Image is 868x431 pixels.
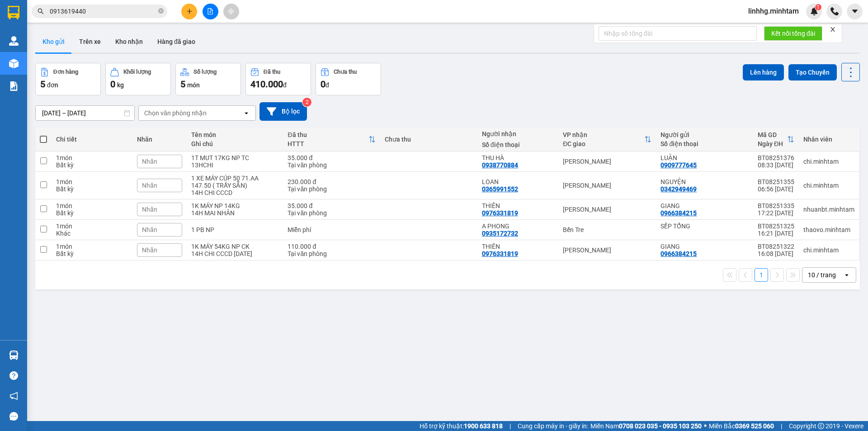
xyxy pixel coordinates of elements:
[316,63,381,95] button: Chưa thu0đ
[207,8,213,14] span: file-add
[660,154,749,161] div: LUẬN
[259,102,307,121] button: Bộ lọc
[482,161,518,169] div: 0938770884
[321,79,325,90] span: 0
[56,243,127,250] div: 1 món
[56,250,127,257] div: Bất kỳ
[72,31,108,52] button: Trên xe
[56,185,127,193] div: Bất kỳ
[180,79,185,90] span: 5
[142,246,157,254] span: Nhãn
[803,206,854,213] div: nhuanbt.minhtam
[758,178,794,185] div: BT08251355
[660,178,749,185] div: NGUYỆN
[288,250,376,257] div: Tại văn phòng
[482,141,554,148] div: Số điện thoại
[325,81,329,89] span: đ
[9,36,19,46] img: warehouse-icon
[191,226,279,233] div: 1 PB NP
[193,69,217,75] div: Số lượng
[117,81,124,89] span: kg
[334,69,357,75] div: Chưa thu
[482,243,554,250] div: THIÊN
[181,4,197,19] button: plus
[158,8,164,14] span: close-circle
[142,158,157,165] span: Nhãn
[191,131,279,138] div: Tên món
[660,202,749,209] div: GIANG
[191,140,279,147] div: Ghi chú
[758,202,794,209] div: BT08251335
[743,64,784,81] button: Lên hàng
[288,140,368,147] div: HTTT
[482,209,518,217] div: 0976331819
[9,392,18,400] span: notification
[482,178,554,185] div: LOAN
[250,79,283,90] span: 410.000
[9,412,18,421] span: message
[288,178,376,185] div: 230.000 đ
[590,421,702,431] span: Miền Nam
[53,69,78,75] div: Đơn hàng
[758,223,794,230] div: BT08251325
[288,131,368,138] div: Đã thu
[35,63,101,95] button: Đơn hàng5đơn
[563,246,651,254] div: [PERSON_NAME]
[563,158,651,165] div: [PERSON_NAME]
[56,136,127,143] div: Chi tiết
[660,185,697,193] div: 0342949469
[9,350,19,360] img: warehouse-icon
[741,5,806,17] span: linhhg.minhtam
[36,106,134,120] input: Select a date range.
[150,31,203,52] button: Hàng đã giao
[509,421,511,431] span: |
[47,81,58,89] span: đơn
[771,28,815,38] span: Kết nối tổng đài
[288,185,376,193] div: Tại văn phòng
[803,182,854,189] div: chi.minhtam
[660,161,697,169] div: 0909777645
[758,154,794,161] div: BT08251376
[245,63,311,95] button: Đã thu410.000đ
[482,185,518,193] div: 0365991552
[758,185,794,193] div: 06:56 [DATE]
[288,161,376,169] div: Tại văn phòng
[758,209,794,217] div: 17:22 [DATE]
[385,136,473,143] div: Chưa thu
[808,270,836,279] div: 10 / trang
[203,4,218,19] button: file-add
[753,128,799,152] th: Toggle SortBy
[264,69,280,75] div: Đã thu
[758,243,794,250] div: BT08251322
[803,226,854,233] div: thaovo.minhtam
[758,161,794,169] div: 08:33 [DATE]
[191,202,279,209] div: 1K MÁY NP 14KG
[482,250,518,257] div: 0976331819
[191,161,279,169] div: 13HCHI
[563,131,644,138] div: VP nhận
[40,79,45,90] span: 5
[482,230,518,237] div: 0935172732
[191,154,279,161] div: 1T MUT 17KG NP TC
[563,226,651,233] div: Bến Tre
[9,371,18,380] span: question-circle
[302,98,311,107] sup: 2
[619,422,702,430] strong: 0708 023 035 - 0935 103 250
[108,31,150,52] button: Kho nhận
[660,250,697,257] div: 0966384215
[660,243,749,250] div: GIANG
[843,271,850,279] svg: open
[482,130,554,137] div: Người nhận
[191,209,279,217] div: 14H MAI NHÂN
[709,421,774,431] span: Miền Bắc
[186,8,193,14] span: plus
[142,182,157,189] span: Nhãn
[563,182,651,189] div: [PERSON_NAME]
[243,109,250,117] svg: open
[56,202,127,209] div: 1 món
[283,128,380,152] th: Toggle SortBy
[56,223,127,230] div: 1 món
[660,131,749,138] div: Người gửi
[830,7,839,15] img: phone-icon
[158,7,164,16] span: close-circle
